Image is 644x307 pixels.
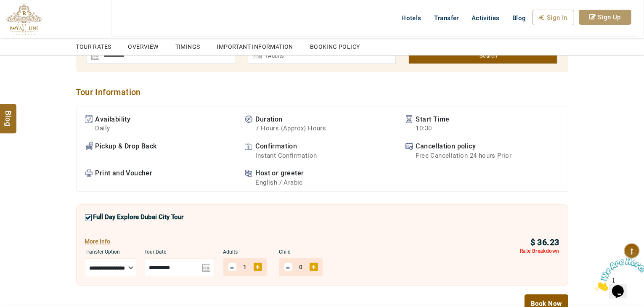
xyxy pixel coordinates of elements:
[293,263,310,271] div: 0
[538,237,559,247] span: 36.23
[592,254,644,294] iframe: chat widget
[279,249,323,256] label: Child
[533,10,574,25] a: Sign In
[95,124,131,133] b: Daily
[310,263,318,271] div: +
[520,248,559,254] div: Rate Breakdown
[223,249,267,256] label: Adults
[512,14,526,22] span: Blog
[85,234,111,249] button: More info
[93,213,184,226] label: Full Day Explore Dubai City Tour
[416,124,449,133] b: 10:30
[579,10,631,25] a: Sign Up
[416,142,511,160] span: Cancellation policy
[255,115,326,133] span: Duration
[3,110,14,117] span: Blog
[409,47,557,64] a: Search
[95,142,157,151] span: Pickup & Drop Back
[3,3,56,37] img: Chat attention grabber
[255,169,304,187] span: Host or greeter
[428,10,465,26] a: Transfer
[506,10,533,26] a: Blog
[3,3,7,11] span: 1
[530,237,535,247] span: $
[255,124,326,133] b: 7 Hours (Approx) Hours
[255,178,304,187] b: English / Arabic
[254,263,262,271] div: +
[76,87,568,98] h2: Tour Information
[416,151,511,160] b: Free Cancellation 24 hours Prior
[395,10,427,26] a: Hotels
[145,249,215,256] label: Tour Date
[85,249,136,256] label: Transfer Option
[228,263,237,272] div: -
[95,115,131,133] span: Availability
[95,169,153,178] span: Print and Voucher
[255,151,317,160] b: Instant Confirmation
[6,3,42,35] img: The Royal Line Holidays
[416,115,449,133] span: Start Time
[237,263,254,271] div: 1
[255,142,317,160] span: Confirmation
[284,263,293,272] div: -
[465,10,506,26] a: Activities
